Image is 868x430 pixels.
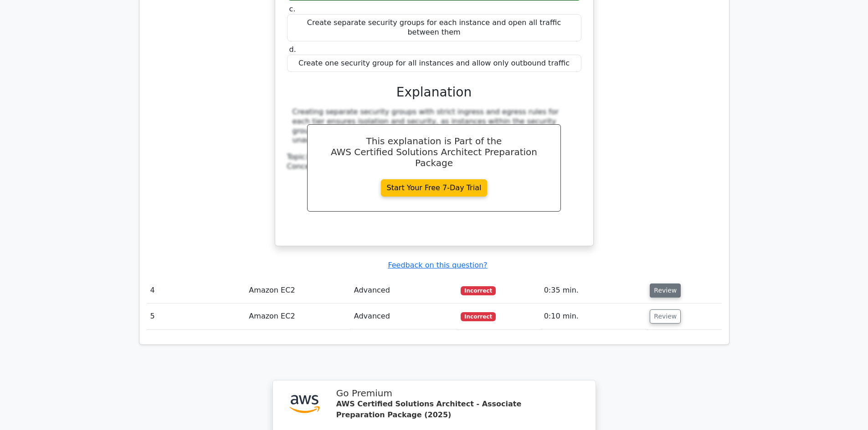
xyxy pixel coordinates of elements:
td: Amazon EC2 [245,304,350,329]
div: Create one security group for all instances and allow only outbound traffic [287,55,581,72]
span: Incorrect [461,286,496,295]
button: Review [650,283,681,298]
div: Create separate security groups for each instance and open all traffic between them [287,14,581,41]
span: d. [289,45,296,54]
button: Review [650,309,681,324]
span: Incorrect [461,312,496,321]
td: 0:35 min. [540,278,647,304]
div: Concept: [287,162,581,172]
td: 5 [147,304,246,329]
td: Advanced [350,304,457,329]
td: 0:10 min. [540,304,647,329]
td: Amazon EC2 [245,278,350,304]
div: Topic: [287,152,581,162]
h3: Explanation [293,85,576,100]
span: c. [289,5,296,13]
a: Feedback on this question? [388,261,487,269]
div: Creating separate security groups with strict ingress and egress rules for each tier ensures isol... [293,107,576,145]
a: Start Your Free 7-Day Trial [381,179,488,197]
td: Advanced [350,278,457,304]
td: 4 [147,278,246,304]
